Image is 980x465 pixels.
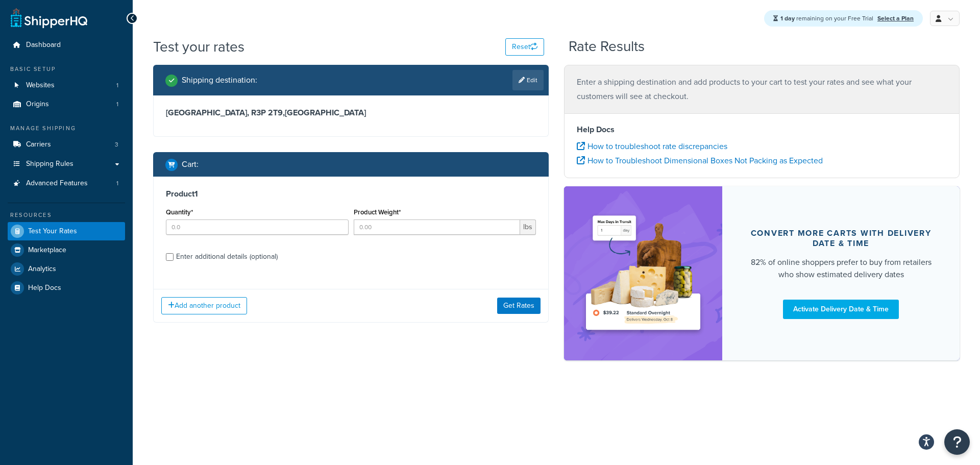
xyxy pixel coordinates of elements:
a: Edit [512,70,544,90]
div: Convert more carts with delivery date & time [747,228,935,249]
a: Test Your Rates [8,222,125,240]
li: Advanced Features [8,174,125,193]
span: Advanced Features [26,179,88,188]
span: Carriers [26,140,51,149]
span: Shipping Rules [26,160,73,168]
a: Activate Delivery Date & Time [783,300,899,319]
a: Websites1 [8,76,125,95]
button: Add another product [161,297,247,314]
h4: Help Docs [577,124,947,136]
h2: Shipping destination : [182,76,257,85]
span: remaining on your Free Trial [780,14,875,23]
p: Enter a shipping destination and add products to your cart to test your rates and see what your c... [577,75,947,104]
input: 0.0 [166,219,349,235]
div: Manage Shipping [8,124,125,133]
li: Origins [8,95,125,114]
h2: Cart : [182,160,199,169]
h2: Rate Results [569,39,645,55]
span: Marketplace [28,246,66,255]
div: Enter additional details (optional) [176,250,278,264]
input: 0.00 [354,219,521,235]
label: Product Weight* [354,208,401,216]
a: How to Troubleshoot Dimensional Boxes Not Packing as Expected [577,155,823,166]
div: Basic Setup [8,65,125,74]
li: Websites [8,76,125,95]
h1: Test your rates [153,37,244,57]
strong: 1 day [780,14,795,23]
span: 1 [116,179,118,188]
span: Dashboard [26,41,61,50]
div: 82% of online shoppers prefer to buy from retailers who show estimated delivery dates [747,256,935,281]
button: Reset [505,38,544,56]
h3: [GEOGRAPHIC_DATA], R3P 2T9 , [GEOGRAPHIC_DATA] [166,108,536,118]
a: Marketplace [8,241,125,259]
a: Dashboard [8,36,125,55]
span: lbs [520,219,536,235]
div: Resources [8,211,125,219]
span: 3 [115,140,118,149]
a: Shipping Rules [8,155,125,174]
a: Origins1 [8,95,125,114]
a: Analytics [8,260,125,278]
button: Open Resource Center [944,429,970,455]
span: Websites [26,81,55,90]
span: Help Docs [28,284,61,292]
a: Advanced Features1 [8,174,125,193]
span: 1 [116,81,118,90]
span: Test Your Rates [28,227,77,236]
button: Get Rates [497,298,541,314]
a: Select a Plan [877,14,914,23]
h3: Product 1 [166,189,536,199]
span: 1 [116,100,118,109]
input: Enter additional details (optional) [166,253,174,261]
a: Carriers3 [8,135,125,154]
img: feature-image-ddt-36eae7f7280da8017bfb280eaccd9c446f90b1fe08728e4019434db127062ab4.png [579,202,707,345]
label: Quantity* [166,208,193,216]
a: Help Docs [8,279,125,297]
span: Origins [26,100,49,109]
a: How to troubleshoot rate discrepancies [577,140,727,152]
span: Analytics [28,265,56,274]
li: Carriers [8,135,125,154]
